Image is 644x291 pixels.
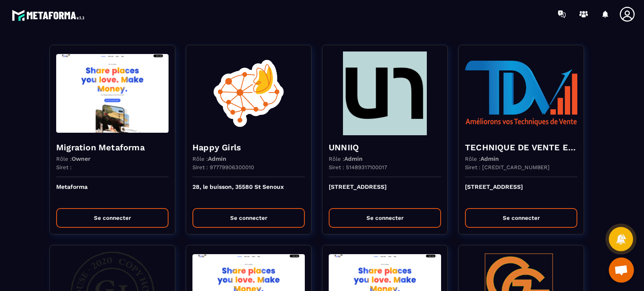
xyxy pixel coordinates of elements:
p: Siret : 51489317100017 [329,164,387,170]
img: logo [12,8,87,23]
button: Se connecter [192,208,305,228]
img: funnel-background [56,52,169,135]
img: funnel-background [329,52,441,135]
button: Se connecter [329,208,441,228]
div: Ouvrir le chat [609,258,634,283]
img: funnel-background [192,52,305,135]
p: Siret : 97779906300010 [192,164,254,170]
p: Rôle : [192,155,226,162]
p: Siret : [CREDIT_CARD_NUMBER] [465,164,550,170]
p: 28, le buisson, 35580 St Senoux [192,183,305,202]
span: Admin [480,155,499,162]
h4: Happy Girls [192,142,305,153]
p: Rôle : [465,155,499,162]
button: Se connecter [56,208,169,228]
p: Metaforma [56,183,169,202]
p: Siret : [56,164,72,170]
p: Rôle : [329,155,363,162]
p: Rôle : [56,155,91,162]
h4: TECHNIQUE DE VENTE EDITION [465,142,577,153]
h4: UNNIIQ [329,142,441,153]
img: funnel-background [465,52,577,135]
span: Admin [208,155,226,162]
span: Admin [344,155,363,162]
h4: Migration Metaforma [56,142,169,153]
button: Se connecter [465,208,577,228]
p: [STREET_ADDRESS] [465,183,577,202]
p: [STREET_ADDRESS] [329,183,441,202]
span: Owner [72,155,91,162]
